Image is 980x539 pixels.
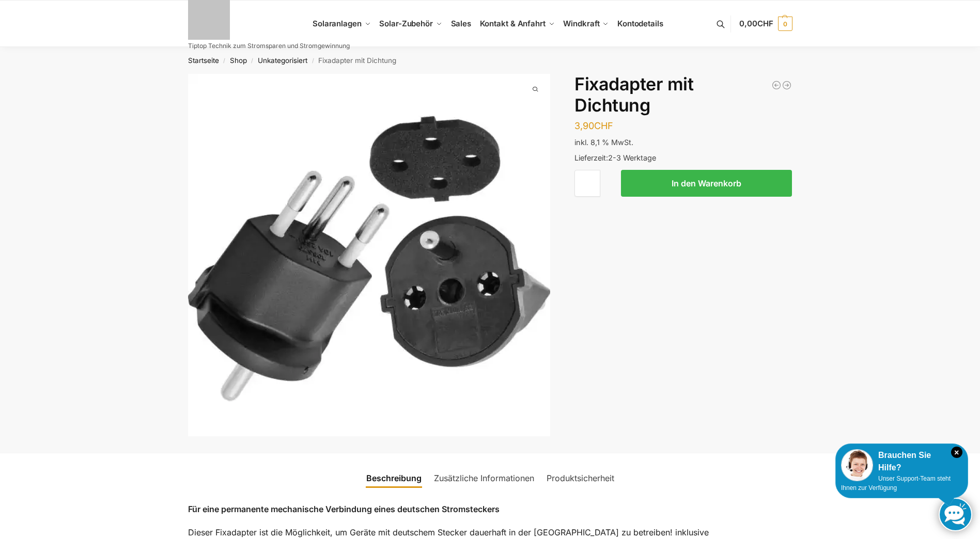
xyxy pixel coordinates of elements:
span: / [247,57,258,65]
h1: Fixadapter mit Dichtung [574,74,792,116]
a: Windkraft [559,1,613,47]
strong: Für eine permanente mechanische Verbindung eines deutschen Stromsteckers [188,504,500,514]
span: Unser Support-Team steht Ihnen zur Verfügung [841,475,951,492]
a: 100W Schwarz Flexible Solarpanel PV Monokrystallin für Wohnmobil, Balkonkraftwerk, Boot [782,80,792,90]
a: Solar-Zubehör [375,1,446,47]
a: Zusätzliche Informationen [428,466,540,490]
span: 0 [778,17,792,31]
span: Lieferzeit: [574,153,656,162]
i: Schließen [951,447,962,458]
a: NEP 800 Micro Wechselrichter 800W/600W drosselbar Balkon Solar Anlage W-LAN [771,80,782,90]
a: Steckdosenadapter mit DichtungSteckdosenadapter mit Dichtung [188,74,551,436]
a: Unkategorisiert [258,56,307,65]
button: In den Warenkorb [621,170,792,197]
span: Solar-Zubehör [379,19,433,28]
nav: Breadcrumb [169,47,811,74]
span: Windkraft [563,19,599,28]
span: inkl. 8,1 % MwSt. [574,138,633,147]
span: / [307,57,318,65]
span: Kontakt & Anfahrt [480,19,546,28]
span: Kontodetails [617,19,663,28]
a: Produktsicherheit [540,466,620,490]
span: 0,00 [739,19,773,28]
span: CHF [757,19,773,28]
a: 0,00CHF 0 [739,8,792,39]
div: Brauchen Sie Hilfe? [841,449,962,474]
a: Startseite [188,56,219,65]
span: CHF [594,120,613,131]
a: Beschreibung [360,466,428,490]
span: 2-3 Werktage [608,153,656,162]
li: 1 / 1 [188,74,551,436]
p: Tiptop Technik zum Stromsparen und Stromgewinnung [188,43,350,49]
span: Sales [451,19,472,28]
a: Shop [230,56,247,65]
bdi: 3,90 [574,120,613,131]
a: Sales [446,1,475,47]
a: Kontakt & Anfahrt [475,1,559,47]
img: Customer service [841,449,873,481]
span: / [219,57,230,65]
a: Kontodetails [613,1,667,47]
input: Produktmenge [574,170,600,197]
span: Solaranlagen [313,19,362,28]
img: Steckdosenadapter-mit Dichtung [188,74,551,436]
